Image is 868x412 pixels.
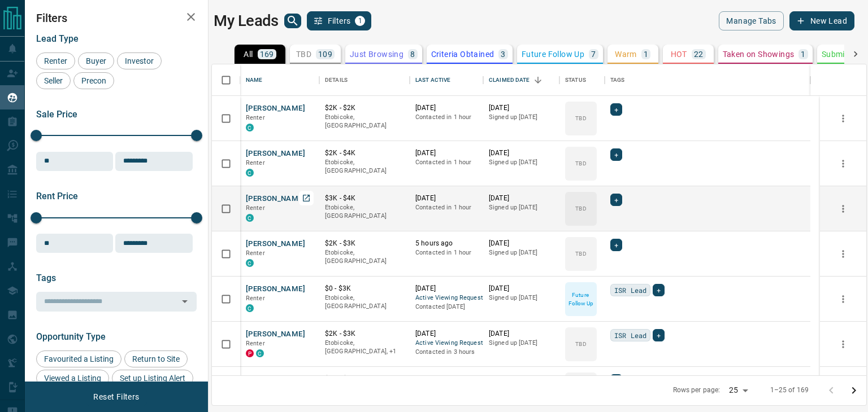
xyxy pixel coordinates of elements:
[489,329,554,339] p: [DATE]
[246,249,265,257] span: Renter
[284,14,301,28] button: search button
[40,374,105,383] span: Viewed a Listing
[246,295,265,302] span: Renter
[614,104,618,115] span: +
[40,56,71,65] span: Renter
[673,385,721,395] p: Rows per page:
[36,11,197,25] h2: Filters
[657,284,661,296] span: +
[325,148,404,158] p: $2K - $4K
[325,339,404,356] p: Toronto
[610,194,622,206] div: +
[614,375,618,386] span: +
[246,239,305,249] button: [PERSON_NAME]
[575,204,586,213] p: TBD
[489,293,554,303] p: Signed up [DATE]
[325,284,404,293] p: $0 - $3K
[246,148,305,159] button: [PERSON_NAME]
[116,374,189,383] span: Set up Listing Alert
[240,64,319,96] div: Name
[489,284,554,293] p: [DATE]
[610,103,622,116] div: +
[770,385,809,395] p: 1–25 of 169
[610,64,625,96] div: Tags
[431,50,494,58] p: Criteria Obtained
[644,50,648,58] p: 1
[415,194,478,203] p: [DATE]
[36,52,75,69] div: Renter
[489,248,554,257] p: Signed up [DATE]
[522,50,584,58] p: Future Follow Up
[296,50,311,58] p: TBD
[112,370,193,387] div: Set up Listing Alert
[325,113,404,130] p: Etobicoke, [GEOGRAPHIC_DATA]
[575,159,586,168] p: TBD
[319,64,410,96] div: Details
[260,50,274,58] p: 169
[719,11,783,30] button: Manage Tabs
[671,50,687,58] p: HOT
[246,349,254,357] div: property.ca
[610,374,622,387] div: +
[559,64,605,96] div: Status
[40,354,118,363] span: Favourited a Listing
[410,50,415,58] p: 8
[657,330,661,341] span: +
[325,103,404,113] p: $2K - $2K
[246,284,305,295] button: [PERSON_NAME]
[415,284,478,293] p: [DATE]
[653,284,665,296] div: +
[415,158,478,167] p: Contacted in 1 hour
[489,103,554,113] p: [DATE]
[489,148,554,158] p: [DATE]
[246,64,263,96] div: Name
[835,291,852,308] button: more
[614,239,618,251] span: +
[415,248,478,257] p: Contacted in 1 hour
[299,191,314,205] a: Open in New Tab
[36,109,77,120] span: Sale Price
[325,374,404,384] p: $2K - $3K
[530,72,546,88] button: Sort
[415,64,450,96] div: Last Active
[843,379,865,402] button: Go to next page
[36,33,79,44] span: Lead Type
[614,330,646,341] span: ISR Lead
[489,339,554,348] p: Signed up [DATE]
[415,103,478,113] p: [DATE]
[177,293,193,309] button: Open
[256,349,264,357] div: condos.ca
[244,50,253,58] p: All
[82,56,110,65] span: Buyer
[694,50,704,58] p: 22
[325,194,404,203] p: $3K - $4K
[615,50,637,58] p: Warm
[489,64,530,96] div: Claimed Date
[415,203,478,212] p: Contacted in 1 hour
[246,204,265,212] span: Renter
[415,148,478,158] p: [DATE]
[246,103,305,114] button: [PERSON_NAME]
[614,194,618,205] span: +
[415,339,478,348] span: Active Viewing Request
[614,149,618,160] span: +
[483,64,559,96] div: Claimed Date
[246,259,254,267] div: condos.ca
[325,64,348,96] div: Details
[36,350,121,367] div: Favourited a Listing
[835,246,852,262] button: more
[36,370,109,387] div: Viewed a Listing
[575,114,586,122] p: TBD
[325,239,404,248] p: $2K - $3K
[835,155,852,172] button: more
[117,52,162,69] div: Investor
[246,214,254,222] div: condos.ca
[489,374,554,384] p: [DATE]
[415,329,478,339] p: [DATE]
[40,76,67,85] span: Seller
[614,284,646,296] span: ISR Lead
[591,50,596,58] p: 7
[489,239,554,248] p: [DATE]
[78,52,114,69] div: Buyer
[307,11,372,30] button: Filters1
